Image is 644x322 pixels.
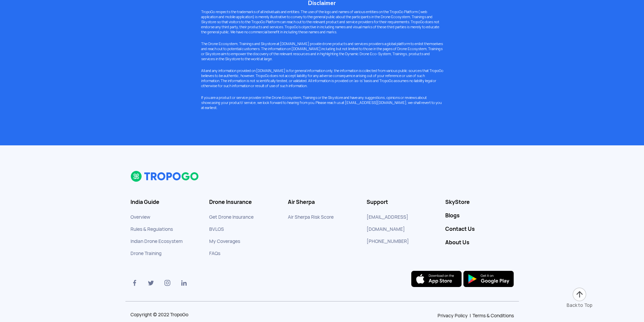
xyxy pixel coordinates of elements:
img: img_playstore.png [463,271,514,287]
a: Terms & Conditions [472,313,514,319]
a: SkyStore [445,199,514,206]
p: TropoGo respects the trademarks of all individuals and entities. The use of the logo and names of... [196,9,448,35]
a: My Coverages [209,238,240,244]
img: ios_new.svg [411,271,462,287]
p: If you are a product or service provider in the Drone Ecosystem, Trainings or the Skystore and ha... [196,95,448,110]
p: All and any information provided on [DOMAIN_NAME] is for general information only, the informatio... [196,68,448,88]
img: ic_linkedin.svg [180,279,188,287]
div: Back to Top [567,302,593,309]
a: FAQs [209,250,220,256]
a: Air Sherpa Risk Score [288,214,334,220]
a: Rules & Regulations [130,226,173,232]
h3: India Guide [130,199,199,206]
p: Copyright © 2022 TropoGo [130,312,219,317]
img: ic_instagram.svg [163,279,172,287]
a: Privacy Policy [438,313,468,319]
img: ic_facebook.svg [130,279,139,287]
a: Drone Training [130,250,161,256]
a: [PHONE_NUMBER] [367,238,409,244]
img: ic_arrow-up.png [572,287,587,302]
a: Blogs [445,212,514,219]
a: Contact Us [445,226,514,232]
p: The Drone Ecosystem, Trainings and Skystore at [DOMAIN_NAME] provide drone products and services ... [196,41,448,62]
h3: Support [367,199,435,206]
a: Get Drone Insurance [209,214,254,220]
a: BVLOS [209,226,224,232]
h3: Drone Insurance [209,199,278,206]
img: ic_twitter.svg [147,279,155,287]
h3: Air Sherpa [288,199,356,206]
a: [EMAIL_ADDRESS][DOMAIN_NAME] [367,214,408,232]
a: Overview [130,214,150,220]
a: About Us [445,239,514,246]
a: Indian Drone Ecosystem [130,238,183,244]
img: logo [130,171,199,182]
